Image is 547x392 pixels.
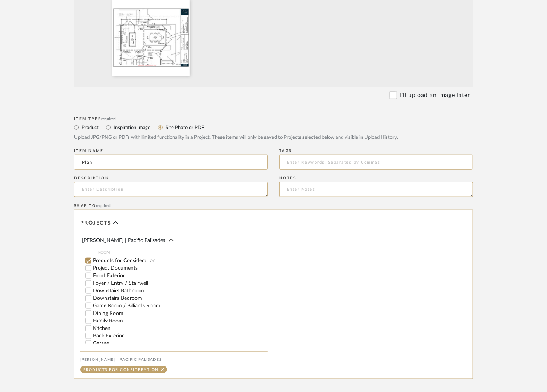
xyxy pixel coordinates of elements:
[83,368,159,372] div: Products for Consideration
[93,266,268,271] label: Project Documents
[279,149,473,153] div: Tags
[74,117,473,121] div: Item Type
[74,134,473,141] div: Upload JPG/PNG or PDFs with limited functionality in a Project. These items will only be saved to...
[165,123,204,132] label: Site Photo or PDF
[96,204,111,208] span: required
[93,326,268,331] label: Kitchen
[93,341,268,346] label: Garage
[98,249,268,255] span: ROOM
[93,333,268,339] label: Back Exterior
[93,258,268,263] label: Products for Consideration
[279,155,473,170] input: Enter Keywords, Separated by Commas
[279,176,473,181] div: Notes
[93,288,268,293] label: Downstairs Bathroom
[93,303,268,308] label: Game Room / Billiards Room
[93,273,268,278] label: Front Exterior
[80,220,111,226] span: Projects
[74,176,268,181] div: Description
[74,149,268,153] div: Item name
[400,91,470,100] label: I'll upload an image later
[93,296,268,301] label: Downstairs Bedroom
[93,311,268,316] label: Dining Room
[80,357,268,362] div: [PERSON_NAME] | Pacific Palisades
[74,204,473,208] div: Save To
[74,123,473,132] mat-radio-group: Select item type
[102,117,116,121] span: required
[74,155,268,170] input: Enter Name
[93,318,268,324] label: Family Room
[81,123,99,132] label: Product
[93,281,268,286] label: Foyer / Entry / Stairwell
[113,123,150,132] label: Inspiration Image
[82,238,165,243] span: [PERSON_NAME] | Pacific Palisades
